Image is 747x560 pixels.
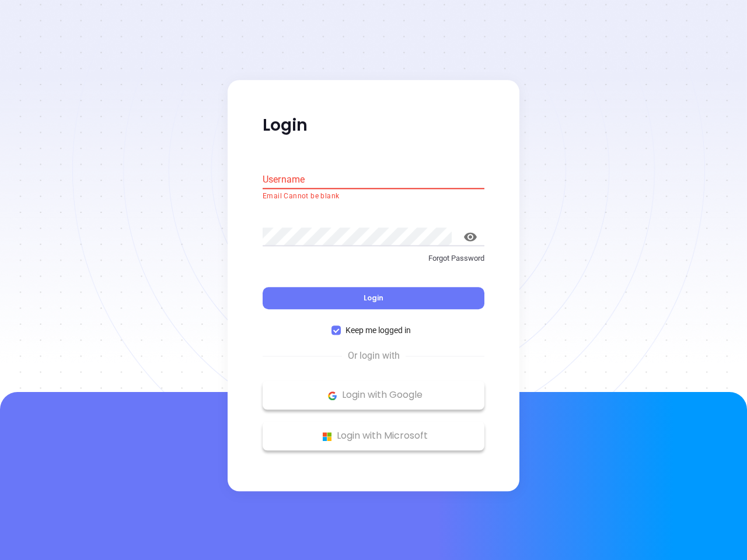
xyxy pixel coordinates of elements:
span: Keep me logged in [341,324,416,337]
p: Forgot Password [263,253,484,264]
p: Login with Google [268,387,479,404]
img: Google Logo [325,388,340,403]
p: Login with Microsoft [268,428,479,445]
img: Microsoft Logo [320,429,334,444]
button: Google Logo Login with Google [263,381,484,410]
p: Login [263,115,484,136]
a: Forgot Password [263,253,484,274]
span: Or login with [342,349,406,363]
span: Login [364,293,383,303]
button: Microsoft Logo Login with Microsoft [263,422,484,451]
p: Email Cannot be blank [263,191,484,202]
button: Login [263,288,484,310]
button: toggle password visibility [456,223,484,251]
